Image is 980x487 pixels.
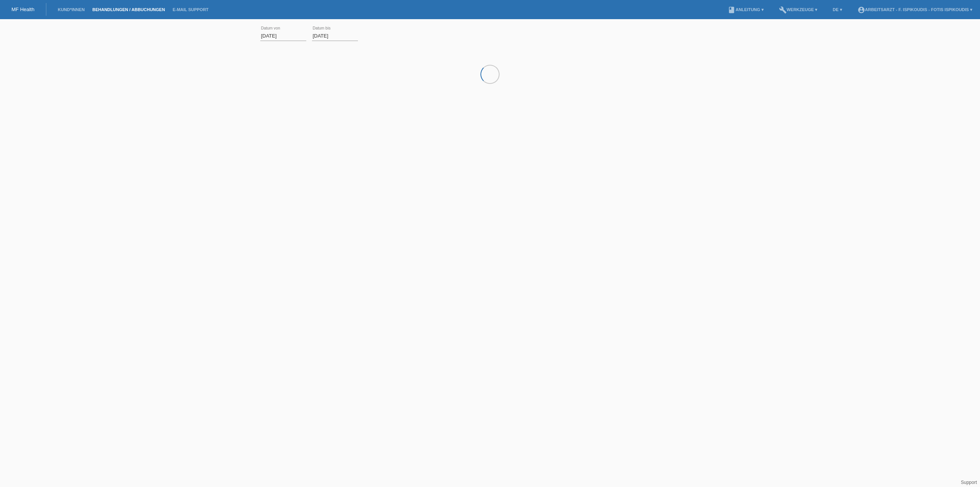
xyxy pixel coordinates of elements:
[961,480,977,485] a: Support
[54,7,88,12] a: Kund*innen
[775,7,822,12] a: buildWerkzeuge ▾
[728,6,735,14] i: book
[169,7,212,12] a: E-Mail Support
[779,6,787,14] i: build
[724,7,767,12] a: bookAnleitung ▾
[857,6,865,14] i: account_circle
[829,7,846,12] a: DE ▾
[11,7,34,12] a: MF Health
[88,7,169,12] a: Behandlungen / Abbuchungen
[854,7,976,12] a: account_circleArbeitsarzt - F. Ispikoudis - Fotis Ispikoudis ▾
